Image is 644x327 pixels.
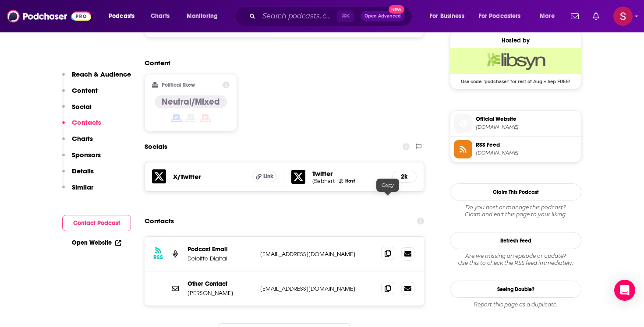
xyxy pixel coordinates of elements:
[263,173,273,180] span: Link
[260,285,374,292] p: [EMAIL_ADDRESS][DOMAIN_NAME]
[62,102,92,119] button: Social
[312,178,335,184] a: @abhart
[450,204,581,218] div: Claim and edit this page to your liking.
[252,171,277,182] a: Link
[103,9,146,23] button: open menu
[243,6,421,26] div: Search podcasts, credits, & more...
[180,9,229,23] button: open menu
[151,10,170,22] span: Charts
[534,9,566,23] button: open menu
[450,253,581,267] div: Are we missing an episode or update? Use this to check the RSS feed immediately.
[72,86,98,95] p: Content
[567,9,582,24] a: Show notifications dropdown
[162,82,195,88] h2: Political Skew
[339,179,343,183] img: Alan Hart
[424,9,475,23] button: open menu
[450,232,581,249] button: Refresh Feed
[72,134,93,143] p: Charts
[450,37,581,44] div: Hosted by
[450,204,581,211] span: Do you host or manage this podcast?
[72,70,131,78] p: Reach & Audience
[62,151,101,167] button: Sponsors
[450,48,581,84] a: Libsyn Deal: Use code: 'podchaser' for rest of Aug + Sep FREE!
[72,118,101,127] p: Contacts
[430,10,464,22] span: For Business
[145,138,167,155] h2: Socials
[450,48,581,74] img: Libsyn Deal: Use code: 'podchaser' for rest of Aug + Sep FREE!
[476,150,577,156] span: access.acast.com
[109,10,134,22] span: Podcasts
[376,179,399,192] div: Copy
[72,151,101,159] p: Sponsors
[540,10,555,22] span: More
[389,5,404,14] span: New
[188,255,253,262] p: Deloitte Digital
[613,7,633,26] span: Logged in as stephanie85546
[188,280,253,288] p: Other Contact
[145,213,174,229] h2: Contacts
[62,215,131,231] button: Contact Podcast
[259,9,337,23] input: Search podcasts, credits, & more...
[337,11,354,22] span: ⌘ K
[454,140,577,158] a: RSS Feed[DOMAIN_NAME]
[312,169,385,178] h5: Twitter
[361,11,405,21] button: Open AdvancedNew
[62,70,131,86] button: Reach & Audience
[62,183,93,199] button: Similar
[62,134,93,151] button: Charts
[72,183,93,191] p: Similar
[145,59,417,67] h2: Content
[187,10,218,22] span: Monitoring
[450,183,581,200] button: Claim This Podcast
[188,289,253,297] p: [PERSON_NAME]
[454,114,577,133] a: Official Website[DOMAIN_NAME]
[613,7,633,26] button: Show profile menu
[153,254,163,261] h3: RSS
[613,7,633,26] img: User Profile
[72,167,94,175] p: Details
[614,280,635,301] div: Open Intercom Messenger
[260,250,374,258] p: [EMAIL_ADDRESS][DOMAIN_NAME]
[62,167,94,183] button: Details
[479,10,521,22] span: For Podcasters
[188,246,253,253] p: Podcast Email
[476,141,577,149] span: RSS Feed
[450,281,581,298] a: Seeing Double?
[345,178,355,184] span: Host
[72,239,121,246] a: Open Website
[7,8,91,25] img: Podchaser - Follow, Share and Rate Podcasts
[364,14,401,18] span: Open Advanced
[62,86,98,102] button: Content
[400,173,409,180] h5: 2k
[145,9,175,23] a: Charts
[162,96,220,107] h4: Neutral/Mixed
[173,172,245,181] h5: X/Twitter
[476,115,577,123] span: Official Website
[476,124,577,130] span: deloittedigital.com
[473,9,534,23] button: open menu
[72,102,92,111] p: Social
[62,118,101,134] button: Contacts
[589,9,603,24] a: Show notifications dropdown
[450,74,581,84] span: Use code: 'podchaser' for rest of Aug + Sep FREE!
[450,301,581,308] div: Report this page as a duplicate.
